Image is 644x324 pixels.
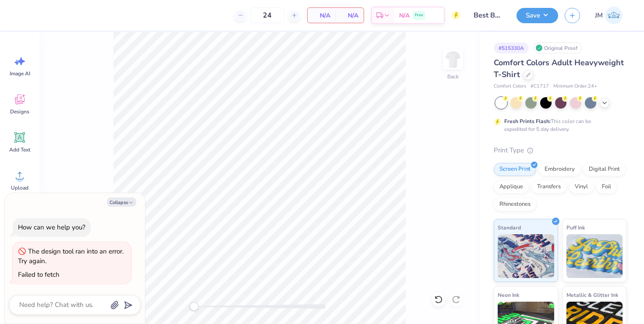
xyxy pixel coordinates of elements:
[399,11,410,20] span: N/A
[494,57,624,80] span: Comfort Colors Adult Heavyweight T-Shirt
[10,108,29,115] span: Designs
[9,146,30,153] span: Add Text
[498,223,521,232] span: Standard
[553,83,597,90] span: Minimum Order: 24 +
[566,290,618,299] span: Metallic & Glitter Ink
[531,180,566,194] div: Transfers
[605,7,623,24] img: Jordyn Miller
[498,234,554,278] img: Standard
[494,163,536,176] div: Screen Print
[313,11,330,20] span: N/A
[415,12,423,18] span: Free
[596,180,617,194] div: Foil
[583,163,626,176] div: Digital Print
[494,83,526,90] span: Comfort Colors
[539,163,580,176] div: Embroidery
[341,11,358,20] span: N/A
[531,83,549,90] span: # C1717
[250,7,284,23] input: – –
[595,11,603,21] span: JM
[107,197,136,207] button: Collapse
[18,223,85,232] div: How can we help you?
[566,234,623,278] img: Puff Ink
[591,7,626,24] a: JM
[494,42,529,53] div: # 515330A
[533,42,582,53] div: Original Proof
[18,270,60,279] div: Failed to fetch
[18,247,124,266] div: The design tool ran into an error. Try again.
[494,180,529,194] div: Applique
[566,223,585,232] span: Puff Ink
[494,198,536,211] div: Rhinestones
[504,118,551,125] strong: Fresh Prints Flash:
[494,145,626,155] div: Print Type
[467,7,510,24] input: Untitled Design
[504,117,612,133] div: This color can be expedited for 5 day delivery.
[569,180,594,194] div: Vinyl
[190,302,198,311] div: Accessibility label
[10,70,30,77] span: Image AI
[444,51,462,68] img: Back
[517,8,558,23] button: Save
[498,290,519,299] span: Neon Ink
[447,73,459,81] div: Back
[11,184,28,191] span: Upload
